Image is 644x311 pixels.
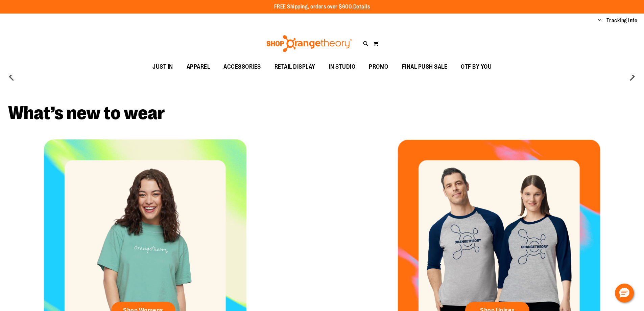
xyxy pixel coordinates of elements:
[322,59,362,75] a: IN STUDIO
[454,59,498,75] a: OTF BY YOU
[353,4,370,10] a: Details
[265,35,353,52] img: Shop Orangetheory
[461,59,492,74] span: OTF BY YOU
[598,17,601,24] button: Account menu
[8,104,636,123] h2: What’s new to wear
[5,70,19,83] button: prev
[369,59,388,74] span: PROMO
[268,59,322,75] a: RETAIL DISPLAY
[615,284,634,303] button: Hello, have a question? Let’s chat.
[274,3,370,11] p: FREE Shipping, orders over $600.
[180,59,217,75] a: APPAREL
[625,70,639,83] button: next
[362,59,395,75] a: PROMO
[606,17,638,24] a: Tracking Info
[275,59,315,74] span: RETAIL DISPLAY
[152,59,173,74] span: JUST IN
[402,59,448,74] span: FINAL PUSH SALE
[146,59,180,75] a: JUST IN
[395,59,454,75] a: FINAL PUSH SALE
[329,59,356,74] span: IN STUDIO
[217,59,268,75] a: ACCESSORIES
[223,59,261,74] span: ACCESSORIES
[187,59,210,74] span: APPAREL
